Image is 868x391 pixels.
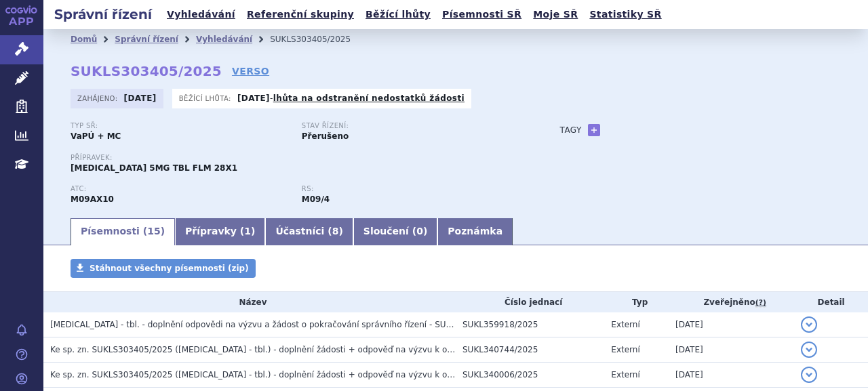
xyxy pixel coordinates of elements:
td: [DATE] [669,363,794,388]
li: SUKLS303405/2025 [270,29,368,49]
a: VERSO [232,64,269,78]
button: detail [801,367,817,383]
strong: SUKLS303405/2025 [71,63,222,79]
a: Statistiky SŘ [585,5,665,24]
button: detail [801,342,817,358]
span: 15 [147,226,160,236]
a: Přípravky (1) [175,218,265,245]
td: SUKL340006/2025 [456,363,604,388]
a: Vyhledávání [196,35,252,44]
span: 1 [244,226,251,236]
th: Název [43,292,456,312]
td: [DATE] [669,312,794,337]
strong: VaPÚ + MC [71,131,121,141]
span: Zahájeno: [77,93,120,104]
th: Číslo jednací [456,292,604,312]
strong: [DATE] [237,94,270,103]
span: EVRYSDI - tbl. - doplnění odpovědi na výzvu a žádost o pokračování správního řízení - SUKLS303405... [50,320,515,329]
p: Typ SŘ: [71,122,288,130]
p: RS: [302,185,519,193]
span: 0 [416,226,423,236]
th: Detail [794,292,868,312]
th: Typ [604,292,669,312]
strong: risdiplam [302,194,330,204]
span: Stáhnout všechny písemnosti (zip) [90,264,249,273]
span: Ke sp. zn. SUKLS303405/2025 (EVRYSDI - tbl.) - doplnění žádosti + odpověď na výzvu k odstranění n... [50,345,663,354]
strong: [DATE] [124,94,157,103]
h3: Tagy [560,122,582,138]
button: detail [801,316,817,333]
td: [DATE] [669,337,794,363]
a: Poznámka [437,218,513,245]
a: Písemnosti SŘ [438,5,526,24]
span: Externí [611,370,639,379]
th: Zveřejněno [669,292,794,312]
span: 8 [332,226,339,236]
span: Externí [611,320,639,329]
td: SUKL340744/2025 [456,337,604,363]
span: Běžící lhůta: [179,93,234,104]
span: Externí [611,345,639,354]
p: Stav řízení: [302,122,519,130]
a: Správní řízení [115,35,178,44]
strong: RISDIPLAM [71,194,114,204]
strong: Přerušeno [302,131,349,141]
a: Písemnosti (15) [71,218,175,245]
span: Ke sp. zn. SUKLS303405/2025 (EVRYSDI - tbl.) - doplnění žádosti + odpověď na výzvu k odstranění n... [50,370,623,379]
td: SUKL359918/2025 [456,312,604,337]
abbr: (?) [755,298,766,308]
span: [MEDICAL_DATA] 5MG TBL FLM 28X1 [71,163,237,173]
h2: Správní řízení [43,5,163,24]
a: Běžící lhůty [361,5,435,24]
a: lhůta na odstranění nedostatků žádosti [273,94,465,103]
a: Sloučení (0) [353,218,437,245]
p: - [237,93,465,104]
a: Domů [71,35,97,44]
p: ATC: [71,185,288,193]
a: Moje SŘ [529,5,582,24]
a: Vyhledávání [163,5,239,24]
a: Účastníci (8) [265,218,353,245]
a: + [588,124,600,136]
p: Přípravek: [71,154,533,162]
a: Referenční skupiny [243,5,358,24]
a: Stáhnout všechny písemnosti (zip) [71,259,256,278]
